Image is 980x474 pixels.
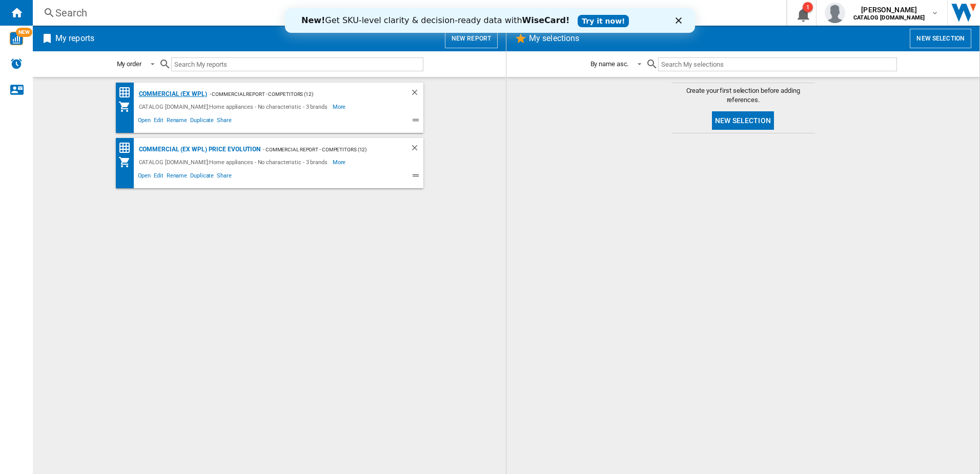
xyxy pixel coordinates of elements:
span: Open [136,115,153,128]
span: Create your first selection before adding references. [671,86,815,105]
span: Open [136,171,153,183]
div: - Commercial Report - Competitors (12) [260,143,389,156]
div: My Assortment [118,101,136,113]
div: Price Matrix [118,142,136,154]
input: Search My selections [658,57,896,71]
iframe: Intercom live chat banner [285,8,695,33]
div: Search [55,6,760,20]
span: Rename [165,171,189,183]
button: New report [445,29,498,48]
div: Delete [410,88,423,101]
img: profile.jpg [825,3,845,23]
div: Delete [410,143,423,156]
input: Search My reports [171,57,423,71]
span: Share [215,115,233,128]
div: My order [117,60,141,68]
img: alerts-logo.svg [10,57,23,70]
b: CATALOG [DOMAIN_NAME] [853,14,925,21]
span: Share [215,171,233,183]
span: Edit [152,171,165,183]
div: Commercial (ex WPL) [136,88,207,101]
div: My Assortment [118,156,136,168]
div: Commercial (ex WPL) Price Evolution [136,143,261,156]
div: - Commercial Report - Competitors (12) [207,88,390,101]
div: CATALOG [DOMAIN_NAME]:Home appliances - No characteristic - 3 brands [136,101,333,113]
div: Close [391,9,401,15]
span: More [333,101,348,113]
h2: My selections [527,29,581,48]
div: CATALOG [DOMAIN_NAME]:Home appliances - No characteristic - 3 brands [136,156,333,168]
button: New selection [910,29,971,48]
span: NEW [16,28,32,37]
div: By name asc. [590,60,629,68]
span: Rename [165,115,189,128]
span: [PERSON_NAME] [853,5,925,15]
button: New selection [712,111,774,130]
span: Duplicate [189,171,215,183]
h2: My reports [53,29,96,48]
div: 1 [803,2,813,12]
img: wise-card.svg [10,32,23,45]
span: More [333,156,348,168]
span: Duplicate [189,115,215,128]
div: Price Matrix [118,86,136,99]
span: Edit [152,115,165,128]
